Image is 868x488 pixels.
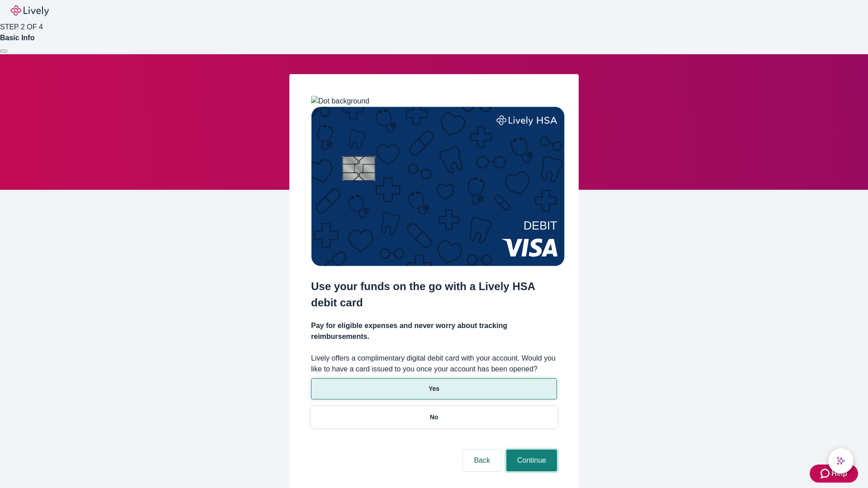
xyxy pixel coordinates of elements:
[311,378,557,399] button: Yes
[311,96,369,107] img: Dot background
[463,450,501,471] button: Back
[836,456,845,465] svg: Lively AI Assistant
[810,465,858,483] button: Zendesk support iconHelp
[429,384,439,394] p: Yes
[831,468,847,479] span: Help
[311,353,557,375] label: Lively offers a complimentary digital debit card with your account. Would you like to have a card...
[828,448,854,474] button: chat
[821,468,831,479] svg: Zendesk support icon
[506,450,557,471] button: Continue
[11,5,49,16] img: Lively
[311,107,565,266] img: Debit card
[311,320,557,342] h4: Pay for eligible expenses and never worry about tracking reimbursements.
[311,407,557,428] button: No
[430,413,439,422] p: No
[311,278,557,311] h2: Use your funds on the go with a Lively HSA debit card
